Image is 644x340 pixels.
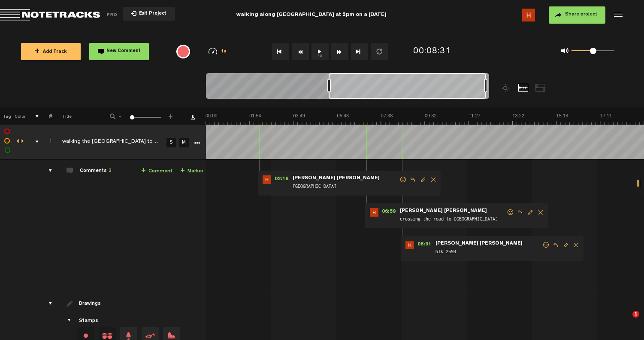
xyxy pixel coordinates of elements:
[40,166,54,175] div: comments
[136,12,166,16] span: Exit Project
[190,115,195,119] a: Download comments
[272,43,289,60] button: Go to beginning
[292,175,381,181] span: [PERSON_NAME] [PERSON_NAME]
[371,43,388,60] button: Loop
[435,241,523,247] span: [PERSON_NAME] [PERSON_NAME]
[197,48,238,55] div: 1x
[535,209,546,215] span: Delete comment
[106,49,141,54] span: New Comment
[21,43,81,60] button: +Add Track
[632,311,639,318] span: 1
[39,125,52,159] td: Click to change the order number 1
[206,113,644,125] img: ruler
[117,113,124,118] span: -
[271,175,292,184] span: 02:18
[221,49,227,54] span: 1x
[209,48,217,55] img: speedometer.svg
[370,208,378,217] img: ACg8ocKENqVefQEtz1ir1QjFik7o4BvYoafvTcz7Up7yqgKkow7B=s96-c
[561,242,571,248] span: Edit comment
[89,43,149,60] button: New Comment
[549,6,605,24] button: Share project
[35,48,39,55] span: +
[109,168,112,174] span: 3
[408,177,418,183] span: Reply to comment
[311,43,329,60] button: 1x
[123,7,175,21] button: Exit Project
[418,177,428,183] span: Edit comment
[79,318,98,325] div: Stamps
[52,125,164,159] td: Click to edit the title walking the [GEOGRAPHIC_DATA] to and from bras basah at 5.04pm to 5.24pm
[399,208,488,214] span: [PERSON_NAME] [PERSON_NAME]
[522,9,535,21] img: ACg8ocKENqVefQEtz1ir1QjFik7o4BvYoafvTcz7Up7yqgKkow7B=s96-c
[13,125,26,159] td: Change the color of the waveform
[292,43,309,60] button: Rewind
[428,177,438,183] span: Delete comment
[176,45,190,58] div: {{ tooltip_message }}
[565,12,597,17] span: Share project
[550,242,561,248] span: Reply to comment
[141,166,172,176] a: Comment
[80,168,112,175] div: Comments
[67,317,73,324] span: Showcase stamps
[39,159,52,292] td: comments
[62,138,174,147] div: Click to edit the title
[193,138,201,146] a: More
[351,43,368,60] button: Go to end
[26,125,39,159] td: comments, stamps & drawings
[405,241,414,249] img: ACg8ocKENqVefQEtz1ir1QjFik7o4BvYoafvTcz7Up7yqgKkow7B=s96-c
[167,113,174,118] span: +
[435,248,542,257] span: blk 269B
[413,46,451,58] div: 00:08:31
[40,138,54,146] div: Click to change the order number
[35,50,67,55] span: Add Track
[263,175,271,184] img: ACg8ocKENqVefQEtz1ir1QjFik7o4BvYoafvTcz7Up7yqgKkow7B=s96-c
[331,43,348,60] button: Fast Forward
[515,209,525,215] span: Reply to comment
[166,138,176,147] a: S
[14,138,27,145] div: Change the color of the waveform
[79,300,103,308] div: Drawings
[378,208,399,217] span: 06:59
[615,311,635,331] iframe: Intercom live chat
[179,138,189,147] a: M
[292,182,399,192] span: [GEOGRAPHIC_DATA]
[525,209,535,215] span: Edit comment
[399,215,506,224] span: crossing the road to [GEOGRAPHIC_DATA]
[180,166,203,176] a: Marker
[39,107,52,125] th: #
[13,107,26,125] th: Color
[141,168,146,175] span: +
[414,241,435,249] span: 08:31
[180,168,185,175] span: +
[52,107,98,125] th: Title
[27,138,40,146] div: comments, stamps & drawings
[40,299,54,308] div: drawings
[571,242,581,248] span: Delete comment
